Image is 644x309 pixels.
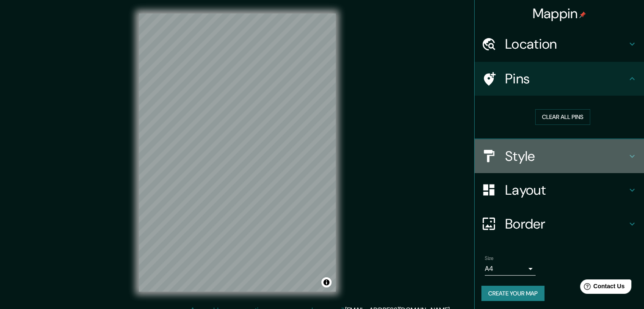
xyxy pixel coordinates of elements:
button: Create your map [481,286,544,301]
div: A4 [485,262,536,276]
div: Pins [475,62,644,96]
h4: Pins [505,70,627,87]
div: Location [475,27,644,61]
canvas: Map [139,14,336,292]
h4: Style [505,148,627,165]
div: Style [475,139,644,173]
h4: Location [505,36,627,52]
div: Border [475,207,644,241]
button: Clear all pins [535,109,590,125]
img: pin-icon.png [579,11,586,18]
label: Size [485,254,494,262]
h4: Mappin [533,5,586,22]
button: Toggle attribution [321,277,332,287]
div: Layout [475,173,644,207]
h4: Border [505,215,627,232]
h4: Layout [505,182,627,199]
iframe: Help widget launcher [569,276,635,300]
